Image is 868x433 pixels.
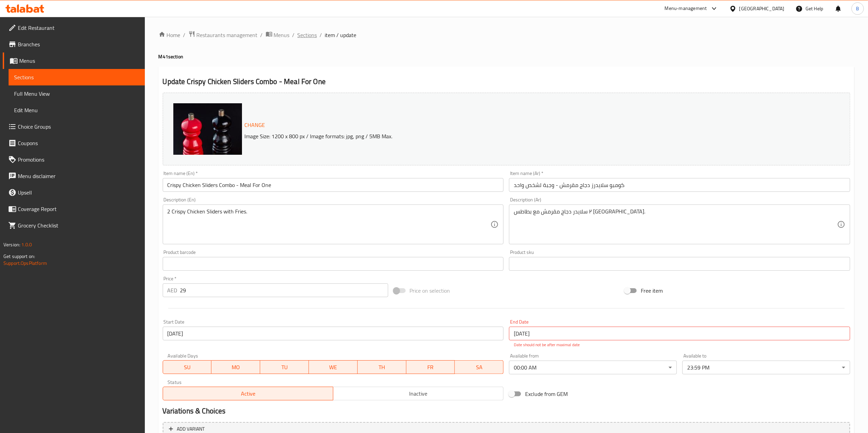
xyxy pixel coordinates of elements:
[242,132,742,140] p: Image Size: 1200 x 800 px / Image formats: jpg, png / 5MB Max.
[739,5,785,12] div: [GEOGRAPHIC_DATA]
[18,188,139,197] span: Upsell
[3,168,145,184] a: Menu disclaimer
[9,102,145,118] a: Edit Menu
[167,208,491,241] textarea: 2 Crispy Chicken Sliders with Fries.
[242,118,268,132] button: Change
[312,362,355,372] span: WE
[163,178,504,192] input: Enter name En
[3,201,145,217] a: Coverage Report
[18,122,139,131] span: Choice Groups
[274,31,290,39] span: Menus
[21,240,32,249] span: 1.0.0
[9,85,145,102] a: Full Menu View
[173,103,311,241] img: 0f9d0d3d148e8088b501d7dca2bd25a6.jpeg
[682,361,850,374] div: 23:59 PM
[163,387,333,400] button: Active
[3,135,145,151] a: Coupons
[18,139,139,147] span: Coupons
[309,360,358,374] button: WE
[163,406,850,416] h2: Variations & Choices
[18,155,139,164] span: Promotions
[856,5,859,12] span: B
[292,31,295,39] li: /
[3,20,145,36] a: Edit Restaurant
[159,53,854,60] h4: M41 section
[509,257,850,271] input: Please enter product sku
[641,286,663,295] span: Free item
[3,151,145,168] a: Promotions
[336,389,501,399] span: Inactive
[410,286,450,295] span: Price on selection
[3,252,35,261] span: Get support on:
[514,342,845,348] p: Date should not be after maximal date
[360,362,404,372] span: TH
[18,205,139,213] span: Coverage Report
[19,57,139,65] span: Menus
[3,118,145,135] a: Choice Groups
[458,362,501,372] span: SA
[358,360,406,374] button: TH
[266,31,290,39] a: Menus
[211,360,260,374] button: MO
[18,172,139,180] span: Menu disclaimer
[163,77,850,87] h2: Update Crispy Chicken Sliders Combo - Meal For One
[14,90,139,98] span: Full Menu View
[333,387,504,400] button: Inactive
[263,362,306,372] span: TU
[3,217,145,234] a: Grocery Checklist
[3,259,47,268] a: Support.OpsPlatform
[166,362,209,372] span: SU
[14,106,139,114] span: Edit Menu
[159,31,181,39] a: Home
[325,31,357,39] span: item / update
[163,360,212,374] button: SU
[18,221,139,230] span: Grocery Checklist
[163,257,504,271] input: Please enter product barcode
[183,31,186,39] li: /
[14,73,139,81] span: Sections
[298,31,317,39] a: Sections
[260,360,309,374] button: TU
[166,389,331,399] span: Active
[514,208,837,241] textarea: ٢ سلايدر دجاج مقرمش مع بطاطس [GEOGRAPHIC_DATA].
[509,178,850,192] input: Enter name Ar
[245,120,265,130] span: Change
[18,40,139,48] span: Branches
[3,52,145,69] a: Menus
[18,24,139,32] span: Edit Restaurant
[3,184,145,201] a: Upsell
[214,362,257,372] span: MO
[665,4,707,13] div: Menu-management
[509,361,677,374] div: 00:00 AM
[525,390,568,398] span: Exclude from GEM
[261,31,263,39] li: /
[3,240,20,249] span: Version:
[180,283,388,297] input: Please enter price
[320,31,322,39] li: /
[406,360,455,374] button: FR
[409,362,452,372] span: FR
[197,31,258,39] span: Restaurants management
[159,31,854,39] nav: breadcrumb
[167,286,177,294] p: AED
[455,360,504,374] button: SA
[188,31,258,39] a: Restaurants management
[9,69,145,85] a: Sections
[3,36,145,52] a: Branches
